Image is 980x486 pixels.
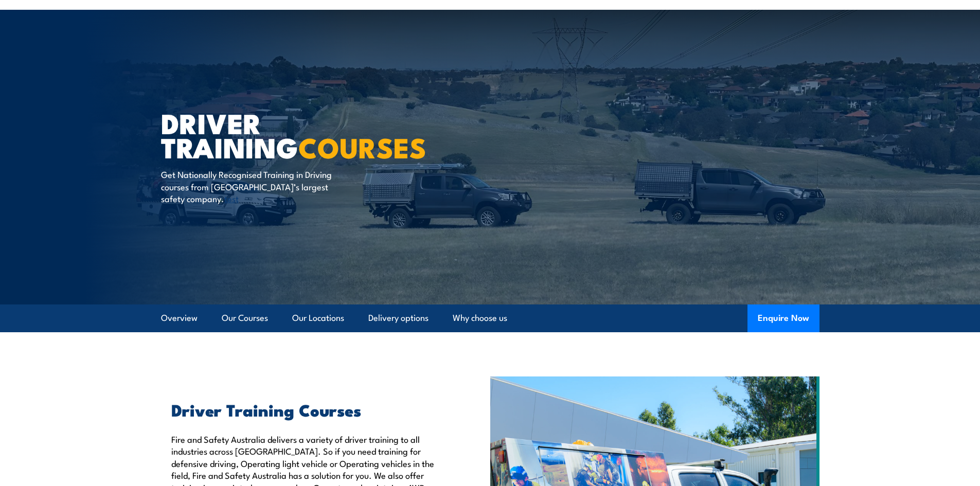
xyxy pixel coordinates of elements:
p: Get Nationally Recognised Training in Driving courses from [GEOGRAPHIC_DATA]’s largest safety com... [161,168,349,204]
h2: Driver Training Courses [171,402,443,417]
h1: Driver Training [161,111,415,158]
strong: COURSES [298,125,426,168]
a: Overview [161,304,198,332]
a: test [224,192,239,204]
button: Enquire Now [747,304,819,332]
a: Our Courses [222,304,268,332]
a: Our Locations [292,304,344,332]
a: Why choose us [453,304,507,332]
a: Delivery options [368,304,429,332]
